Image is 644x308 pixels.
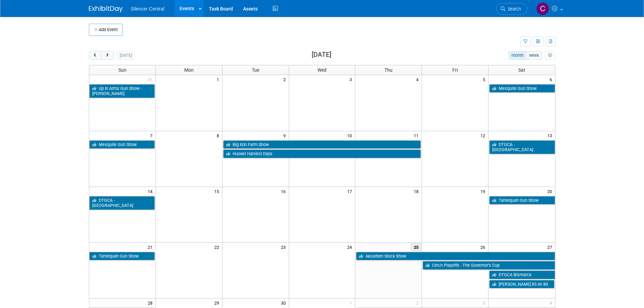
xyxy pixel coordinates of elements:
i: Personalize Calendar [548,53,552,58]
span: Search [505,6,521,11]
span: 3 [349,75,355,84]
a: DTGCA - [GEOGRAPHIC_DATA] [489,140,555,154]
span: 16 [280,187,289,195]
span: 4 [549,299,555,307]
span: 17 [347,187,355,195]
span: 23 [280,243,289,251]
a: Cinch Playoffs - The Governor’s Cup [423,261,555,270]
span: 25 [410,243,422,251]
a: Tahlequah Gun Show [89,252,155,261]
span: 29 [214,299,222,307]
span: 26 [480,243,488,251]
button: Add Event [89,24,123,36]
img: Cade Cox [536,2,549,15]
span: 11 [413,131,422,140]
span: 21 [147,243,156,251]
button: next [101,51,114,60]
span: 14 [147,187,156,195]
h2: [DATE] [312,51,331,58]
span: 30 [280,299,289,307]
a: DTGCA Bismarck [489,270,555,279]
span: 3 [482,299,488,307]
span: 22 [214,243,222,251]
span: Sun [118,67,126,73]
span: 1 [216,75,222,84]
span: 6 [549,75,555,84]
span: 28 [147,299,156,307]
span: 13 [547,131,555,140]
span: 18 [413,187,422,195]
a: Aksarben Stock Show [356,252,555,261]
span: 8 [216,131,222,140]
button: week [526,51,542,60]
span: Tue [252,67,259,73]
span: 27 [547,243,555,251]
a: Mesquite Gun Show [89,140,155,149]
button: myCustomButton [545,51,555,60]
a: Up In Arms Gun Show - [PERSON_NAME] [89,84,155,98]
span: 9 [283,131,289,140]
button: month [508,51,526,60]
span: Wed [317,67,327,73]
img: ExhibitDay [89,6,123,13]
span: 7 [149,131,156,140]
span: 10 [347,131,355,140]
span: 4 [415,75,422,84]
span: 5 [482,75,488,84]
a: Husker Harvest Days [223,149,421,158]
span: 2 [283,75,289,84]
span: 1 [349,299,355,307]
a: Mesquite Gun Show [489,84,555,93]
span: 2 [415,299,422,307]
a: Search [496,3,527,15]
span: Fri [452,67,458,73]
button: [DATE] [117,51,135,60]
span: 19 [480,187,488,195]
span: 24 [347,243,355,251]
a: Tahlequah Gun Show [489,196,555,205]
a: [PERSON_NAME] 85 on 80 [489,280,554,289]
span: Silencer Central [131,6,165,11]
span: 31 [147,75,156,84]
span: 20 [547,187,555,195]
span: 15 [214,187,222,195]
span: 12 [480,131,488,140]
span: Sat [518,67,525,73]
a: Big Iron Farm Show [223,140,421,149]
button: prev [89,51,101,60]
span: Thu [384,67,392,73]
span: Mon [184,67,194,73]
a: DTGCA - [GEOGRAPHIC_DATA] [89,196,155,210]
